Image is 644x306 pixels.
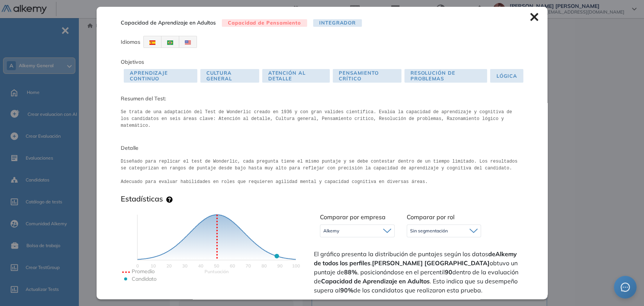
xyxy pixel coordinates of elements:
[204,269,229,274] text: Scores
[167,40,173,45] img: BRA
[132,275,157,282] text: Candidato
[246,263,251,269] text: 70
[410,228,448,234] span: Sin segmentación
[261,263,267,269] text: 80
[488,250,517,258] strong: de
[333,69,401,83] span: Pensamiento Crítico
[424,259,490,267] strong: [GEOGRAPHIC_DATA]
[320,213,386,221] span: Comparar por empresa
[262,69,330,83] span: Atención al detalle
[372,259,423,267] strong: [PERSON_NAME]
[321,277,430,285] strong: Capacidad de Aprendizaje en Adultos
[214,263,219,269] text: 50
[151,263,156,269] text: 10
[200,69,259,83] span: Cultura General
[323,228,339,234] span: Alkemy
[407,213,455,221] span: Comparar por rol
[124,69,197,83] span: Aprendizaje Continuo
[314,249,522,295] span: El gráfico presenta la distribución de puntajes según los datos . obtuvo un puntaje de , posicion...
[182,263,188,269] text: 30
[166,263,172,269] text: 20
[313,19,362,27] span: Integrador
[121,38,140,45] span: Idiomas
[404,69,487,83] span: Resolución de Problemas
[132,268,155,275] text: Promedio
[621,283,630,292] span: message
[230,263,235,269] text: 60
[121,158,523,185] pre: Diseñado para replicar el test de Wonderlic, cada pregunta tiene el mismo puntaje y se debe conte...
[121,19,216,27] span: Capacidad de Aprendizaje en Adultos
[185,40,191,45] img: USA
[495,250,517,258] strong: Alkemy
[121,109,523,129] pre: Se trata de una adaptación del Test de Wonderlic creado en 1936 y con gran valides científica. Ev...
[149,40,155,45] img: ESP
[121,194,163,203] h3: Estadísticas
[121,95,523,103] span: Resumen del Test:
[445,268,452,276] strong: 90
[277,263,283,269] text: 90
[222,19,307,27] span: Capacidad de Pensamiento
[136,263,139,269] text: 0
[314,259,370,267] strong: de todos los perfiles
[121,58,144,65] span: Objetivos
[198,263,203,269] text: 40
[490,69,523,83] span: Lógica
[292,263,300,269] text: 100
[340,286,354,294] strong: 90%
[344,268,357,276] strong: 88%
[121,144,523,152] span: Detalle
